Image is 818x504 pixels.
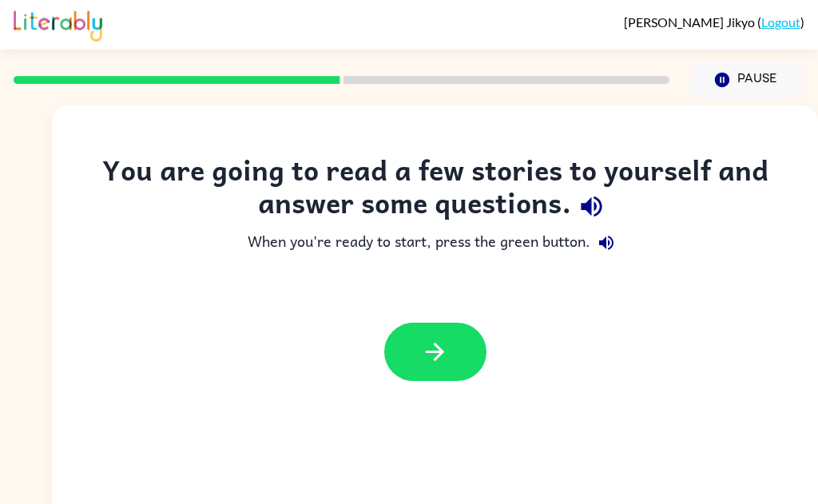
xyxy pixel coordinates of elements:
[84,227,786,259] div: When you're ready to start, press the green button.
[84,153,786,227] div: You are going to read a few stories to yourself and answer some questions.
[624,14,804,30] div: ( )
[761,14,800,30] a: Logout
[14,6,102,42] img: Literably
[624,14,757,30] span: [PERSON_NAME] Jikyo
[689,62,804,98] button: Pause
